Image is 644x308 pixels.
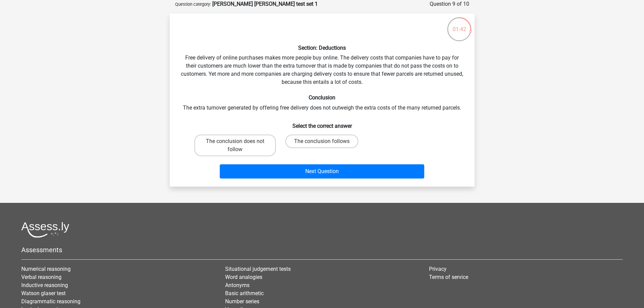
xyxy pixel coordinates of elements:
a: Basic arithmetic [225,290,264,297]
div: Free delivery of online purchases makes more people buy online. The delivery costs that companies... [172,19,472,181]
a: Watson glaser test [21,290,66,297]
strong: [PERSON_NAME] [PERSON_NAME] test set 1 [212,1,318,7]
label: The conclusion does not follow [194,135,276,156]
div: 01:42 [447,17,472,33]
a: Numerical reasoning [21,266,71,272]
h6: Section: Deductions [181,45,464,51]
small: Question category: [175,2,211,7]
button: Next Question [220,164,424,179]
a: Verbal reasoning [21,274,62,280]
a: Antonyms [225,282,249,288]
label: The conclusion follows [285,135,358,148]
h6: Conclusion [181,94,464,101]
a: Inductive reasoning [21,282,68,288]
a: Terms of service [429,274,468,280]
h5: Assessments [21,246,623,254]
a: Diagrammatic reasoning [21,298,80,305]
a: Privacy [429,266,447,272]
a: Number series [225,298,259,305]
img: Assessly logo [21,222,69,238]
a: Situational judgement tests [225,266,291,272]
a: Word analogies [225,274,262,280]
h6: Select the correct answer [181,117,464,129]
